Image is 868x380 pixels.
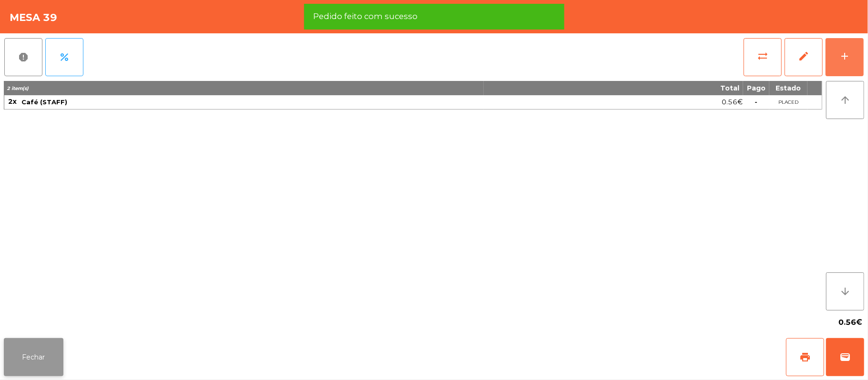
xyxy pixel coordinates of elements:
td: PLACED [769,95,807,110]
span: sync_alt [757,50,768,62]
button: arrow_upward [826,81,864,119]
h4: Mesa 39 [10,10,57,25]
button: percent [45,38,83,76]
i: arrow_upward [839,94,851,106]
i: arrow_downward [839,286,851,297]
span: 0.56€ [722,96,743,109]
span: print [799,351,811,363]
button: sync_alt [744,38,782,76]
span: wallet [839,351,851,363]
button: report [4,38,42,76]
span: percent [59,51,70,63]
button: edit [785,38,823,76]
button: print [786,338,824,376]
button: add [826,38,864,76]
span: report [18,51,29,63]
span: 2x [8,97,17,106]
button: arrow_downward [826,272,864,310]
span: Café (STAFF) [21,98,67,106]
button: wallet [826,338,864,376]
span: 2 item(s) [7,85,29,91]
span: Pedido feito com sucesso [313,10,418,22]
span: - [755,98,758,106]
th: Pago [743,81,769,95]
span: edit [798,50,809,62]
th: Estado [769,81,807,95]
th: Total [484,81,743,95]
button: Fechar [4,338,63,376]
div: add [839,50,850,62]
span: 0.56€ [838,315,862,330]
